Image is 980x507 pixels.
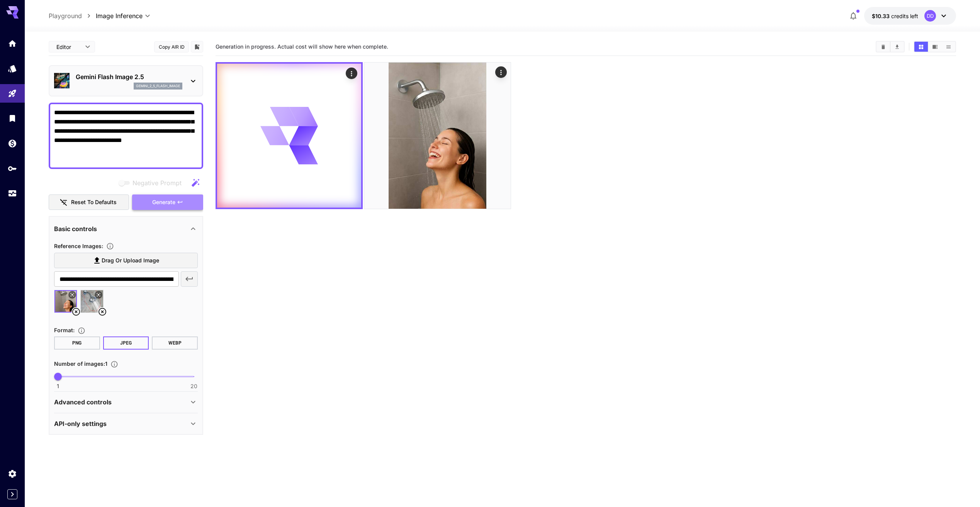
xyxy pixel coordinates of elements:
button: WEBP [152,336,198,350]
span: Format : [54,327,75,333]
button: Add to library [194,42,200,51]
button: Expand sidebar [7,489,17,499]
div: API-only settings [54,414,198,433]
button: Choose the file format for the output image. [75,327,88,335]
button: Clear Images [876,42,890,52]
button: Show images in grid view [914,42,928,52]
button: Copy AIR ID [154,41,189,52]
a: Playground [49,11,82,20]
p: gemini_2_5_flash_image [136,83,180,89]
p: Basic controls [54,224,97,233]
div: Wallet [8,139,17,148]
span: Negative Prompt [132,178,182,188]
p: Advanced controls [54,397,112,407]
div: Show images in grid viewShow images in video viewShow images in list view [914,41,956,52]
span: Reference Images : [54,243,103,249]
button: Show images in list view [942,42,955,52]
div: API Keys [8,164,17,173]
button: Show images in video view [928,42,942,52]
div: Actions [495,66,507,78]
span: Editor [56,43,80,51]
div: Settings [8,469,17,478]
span: $10.33 [872,13,891,19]
button: Download All [890,42,904,52]
span: 1 [57,382,59,390]
div: Basic controls [54,220,198,238]
div: Playground [8,89,17,98]
button: Specify how many images to generate in a single request. Each image generation will be charged se... [107,360,121,368]
button: JPEG [103,336,149,350]
button: $10.32969DD [864,7,956,25]
span: Number of images : 1 [54,360,107,367]
span: Generation in progress. Actual cost will show here when complete. [216,43,388,50]
span: Generate [152,198,175,207]
p: Gemini Flash Image 2.5 [76,72,182,81]
button: Reset to defaults [49,194,129,210]
p: API-only settings [54,419,107,428]
div: Actions [346,68,357,79]
span: credits left [891,13,918,19]
span: Drag or upload image [102,256,159,265]
img: 2Q== [364,63,511,209]
label: Drag or upload image [54,253,198,269]
span: 20 [190,382,197,390]
div: Clear ImagesDownload All [876,41,905,52]
button: PNG [54,336,100,350]
div: Advanced controls [54,393,198,411]
button: Generate [132,194,203,210]
button: Upload a reference image to guide the result. This is needed for Image-to-Image or Inpainting. Su... [103,242,117,250]
div: Home [8,39,17,48]
div: Usage [8,189,17,198]
div: $10.32969 [872,12,918,20]
span: Image Inference [96,11,143,20]
div: DD [924,10,936,22]
nav: breadcrumb [49,11,96,20]
div: Models [8,64,17,73]
div: Library [8,113,17,123]
span: Negative prompts are not compatible with the selected model. [117,178,188,188]
div: Gemini Flash Image 2.5gemini_2_5_flash_image [54,69,198,93]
